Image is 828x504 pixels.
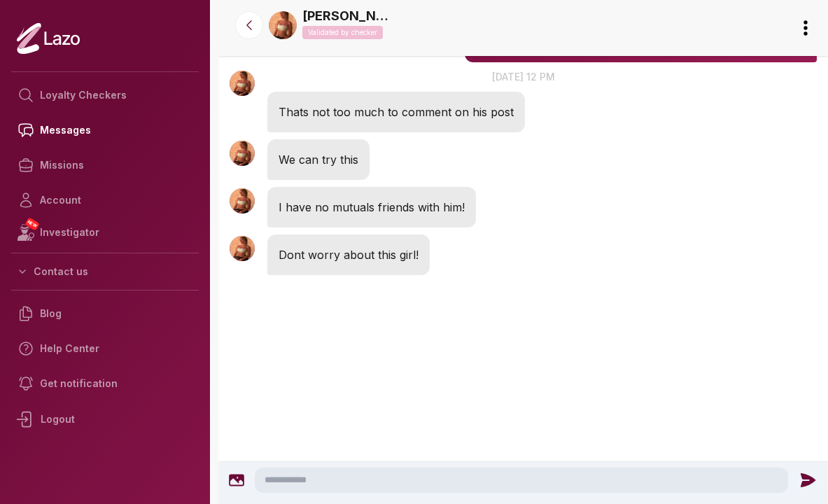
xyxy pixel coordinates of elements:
button: Contact us [11,259,199,284]
a: [PERSON_NAME] [302,6,393,26]
a: Get notification [11,366,199,401]
a: Messages [11,113,199,148]
span: NEW [24,217,40,231]
img: 5dd41377-3645-4864-a336-8eda7bc24f8f [269,11,297,39]
div: Logout [11,401,199,437]
a: Blog [11,296,199,331]
img: User avatar [230,188,255,213]
p: [DATE] 12 pm [218,69,828,84]
a: Account [11,183,199,218]
p: Dont worry about this girl! [279,246,419,264]
img: User avatar [230,141,255,166]
p: Thats not too much to comment on his post [279,103,514,121]
a: NEWInvestigator [11,218,199,247]
a: Help Center [11,331,199,366]
p: I have no mutuals friends with him! [279,198,465,216]
p: Validated by checker [302,26,383,39]
img: User avatar [230,236,255,261]
p: We can try this [279,150,358,169]
a: Missions [11,148,199,183]
a: Loyalty Checkers [11,78,199,113]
